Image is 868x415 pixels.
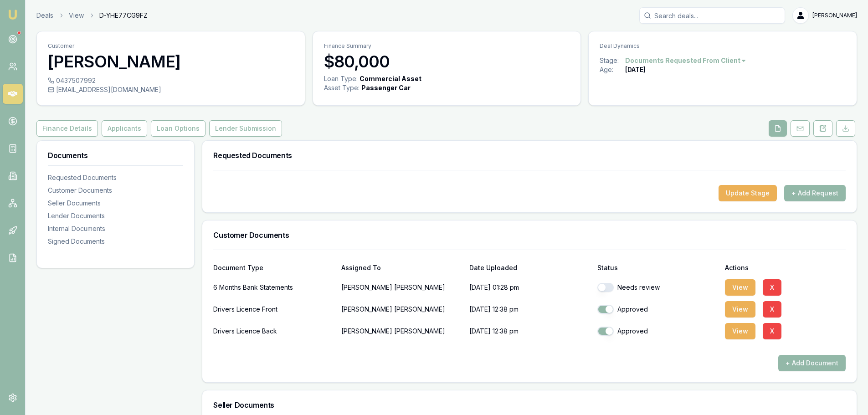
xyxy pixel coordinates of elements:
[213,265,334,271] div: Document Type
[324,83,360,92] div: Asset Type :
[213,278,334,297] div: 6 Months Bank Statements
[763,323,781,339] button: X
[725,279,755,296] button: View
[69,11,84,20] a: View
[48,42,294,50] p: Customer
[324,42,570,50] p: Finance Summary
[361,83,411,92] div: Passenger Car
[102,120,147,137] button: Applicants
[100,120,149,137] a: Applicants
[625,65,646,74] div: [DATE]
[209,120,282,137] button: Lender Submission
[48,237,183,246] div: Signed Documents
[99,11,148,20] span: D-YHE77CG9FZ
[812,12,857,19] span: [PERSON_NAME]
[341,300,462,318] p: [PERSON_NAME] [PERSON_NAME]
[360,74,421,83] div: Commercial Asset
[48,173,183,182] div: Requested Documents
[597,283,718,292] div: Needs review
[625,56,747,65] button: Documents Requested From Client
[213,322,334,340] div: Drivers Licence Back
[784,185,846,201] button: + Add Request
[719,185,777,201] button: Update Stage
[778,355,846,371] button: + Add Document
[149,120,207,137] a: Loan Options
[324,74,358,83] div: Loan Type:
[36,11,53,20] a: Deals
[469,300,590,318] p: [DATE] 12:38 pm
[597,327,718,336] div: Approved
[763,301,781,318] button: X
[469,278,590,297] p: [DATE] 01:28 pm
[341,265,462,271] div: Assigned To
[36,120,100,137] a: Finance Details
[469,322,590,340] p: [DATE] 12:38 pm
[600,65,625,74] div: Age:
[48,76,294,85] div: 0437507992
[213,300,334,318] div: Drivers Licence Front
[469,265,590,271] div: Date Uploaded
[725,265,846,271] div: Actions
[7,9,18,20] img: emu-icon-u.png
[725,323,755,339] button: View
[48,186,183,195] div: Customer Documents
[341,322,462,340] p: [PERSON_NAME] [PERSON_NAME]
[48,152,183,159] h3: Documents
[600,56,625,65] div: Stage:
[597,265,718,271] div: Status
[48,224,183,233] div: Internal Documents
[213,152,846,159] h3: Requested Documents
[36,120,98,137] button: Finance Details
[207,120,284,137] a: Lender Submission
[763,279,781,296] button: X
[597,305,718,314] div: Approved
[151,120,205,137] button: Loan Options
[639,7,785,24] input: Search deals
[213,231,846,239] h3: Customer Documents
[48,211,183,220] div: Lender Documents
[600,42,846,50] p: Deal Dynamics
[341,278,462,297] p: [PERSON_NAME] [PERSON_NAME]
[213,401,846,409] h3: Seller Documents
[48,52,294,71] h3: [PERSON_NAME]
[48,85,294,94] div: [EMAIL_ADDRESS][DOMAIN_NAME]
[324,52,570,71] h3: $80,000
[36,11,148,20] nav: breadcrumb
[48,199,183,208] div: Seller Documents
[725,301,755,318] button: View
